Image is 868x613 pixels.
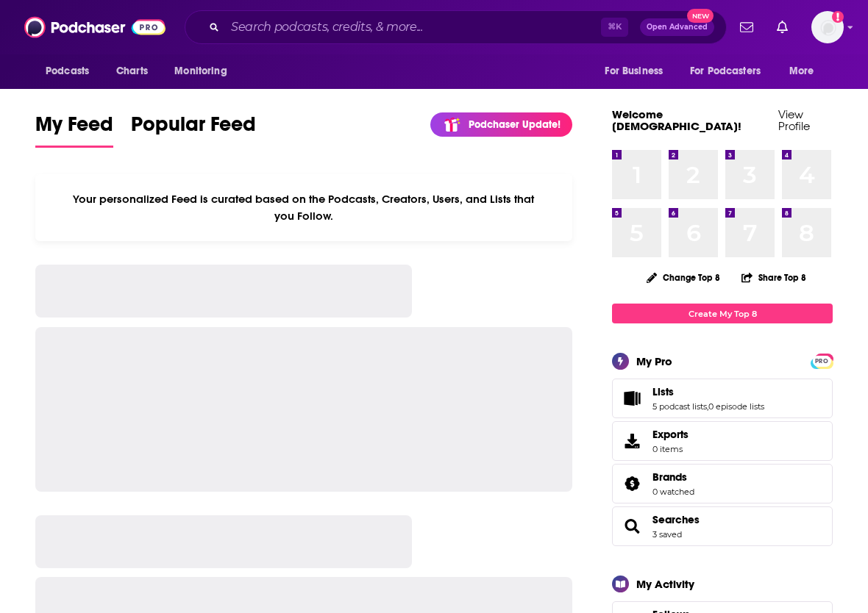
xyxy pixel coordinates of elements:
div: My Activity [636,577,694,591]
button: Change Top 8 [638,268,729,287]
span: Charts [116,61,148,82]
span: Podcasts [46,61,89,82]
span: Lists [652,385,674,398]
a: Show notifications dropdown [771,15,794,40]
a: Lists [652,385,764,398]
span: ⌘ K [601,18,628,37]
a: Popular Feed [131,112,256,148]
a: Charts [107,57,157,85]
button: open menu [680,57,782,85]
span: Exports [652,428,689,441]
span: Lists [612,379,833,418]
span: Monitoring [174,61,227,82]
a: Create My Top 8 [612,304,833,323]
p: Podchaser Update! [469,118,561,131]
span: Logged in as chardin [811,11,844,43]
a: Lists [617,388,647,409]
span: Brands [652,470,687,484]
button: open menu [594,57,681,85]
span: New [687,9,714,23]
button: open menu [779,57,833,85]
a: View Profile [778,107,810,133]
span: For Business [605,61,663,82]
span: Brands [612,464,833,503]
span: My Feed [35,112,113,146]
span: , [707,401,708,412]
input: Search podcasts, credits, & more... [225,15,601,39]
a: 0 episode lists [708,401,764,412]
span: PRO [813,356,830,367]
button: open menu [35,57,108,85]
a: PRO [813,355,830,366]
button: Open AdvancedNew [640,18,714,36]
img: Podchaser - Follow, Share and Rate Podcasts [24,13,166,41]
button: Show profile menu [811,11,844,43]
img: User Profile [811,11,844,43]
div: Your personalized Feed is curated based on the Podcasts, Creators, Users, and Lists that you Follow. [35,174,572,241]
span: Popular Feed [131,112,256,146]
a: 5 podcast lists [652,401,707,412]
svg: Add a profile image [832,11,844,23]
a: Brands [617,473,647,494]
span: Exports [617,431,647,451]
a: Welcome [DEMOGRAPHIC_DATA]! [612,107,741,133]
button: Share Top 8 [741,263,807,292]
span: More [789,61,814,82]
span: 0 items [652,444,689,454]
a: Searches [652,513,700,526]
a: Searches [617,516,647,537]
button: open menu [164,57,246,85]
a: 3 saved [652,529,682,539]
span: Searches [612,506,833,546]
a: My Feed [35,112,113,148]
div: Search podcasts, credits, & more... [185,10,727,44]
span: For Podcasters [690,61,761,82]
a: 0 watched [652,487,694,497]
div: My Pro [636,354,672,368]
span: Open Advanced [647,24,708,31]
a: Exports [612,421,833,461]
a: Brands [652,470,694,484]
a: Show notifications dropdown [734,15,759,40]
